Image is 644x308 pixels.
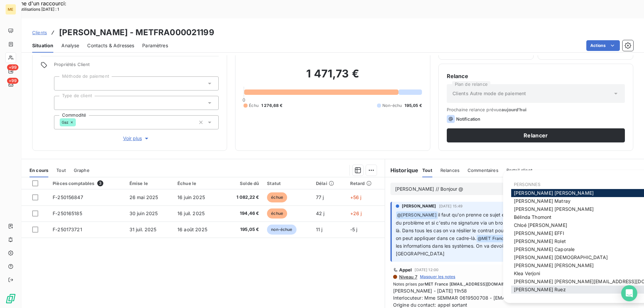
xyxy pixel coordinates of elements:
[5,66,16,76] a: +99
[243,97,245,103] span: 0
[32,42,53,49] span: Situation
[54,135,219,142] button: Voir plus
[621,285,637,301] div: Open Intercom Messenger
[129,210,158,216] span: 30 juin 2025
[395,186,464,192] span: [PERSON_NAME] // Bonjour @
[350,227,358,232] span: -5 j
[440,168,460,173] span: Relances
[62,120,68,124] span: Gaz
[59,26,214,39] h3: [PERSON_NAME] - METFRA000021199
[267,192,287,202] span: échue
[420,274,455,280] span: Masquer les notes
[399,267,412,272] span: Appel
[514,214,551,220] span: Bélinda Thomont
[422,168,432,173] span: Tout
[227,226,259,233] span: 195,05 €
[267,225,296,235] span: non-échue
[60,100,65,106] input: Ajouter une valeur
[177,227,207,232] span: 16 août 2025
[53,180,121,186] div: Pièces comptables
[97,180,103,186] span: 3
[227,181,259,186] div: Solde dû
[7,64,18,70] span: +99
[129,227,157,232] span: 31 juil. 2025
[61,42,79,49] span: Analyse
[405,103,422,109] span: 195,05 €
[316,210,325,216] span: 42 j
[447,107,625,112] span: Prochaine relance prévue
[514,222,567,228] span: Chloé [PERSON_NAME]
[402,203,436,209] span: [PERSON_NAME]
[514,262,594,268] span: [PERSON_NAME] [PERSON_NAME]
[393,281,636,287] span: Notes prises par :
[456,116,481,122] span: Notification
[227,194,259,201] span: 1 082,22 €
[142,42,168,49] span: Paramètres
[396,212,634,241] span: il faut qu'on prenne ce sujet et faire le point avec les sales pour comprendre l'origine du probl...
[514,287,566,292] span: [PERSON_NAME] Ruez
[60,80,65,86] input: Ajouter une valeur
[316,227,323,232] span: 11 j
[261,103,283,109] span: 1 276,68 €
[32,30,47,35] span: Clients
[129,194,158,200] span: 26 mai 2025
[425,282,521,287] span: MET France [EMAIL_ADDRESS][DOMAIN_NAME]
[477,235,583,243] span: @ MET France [EMAIL_ADDRESS][DOMAIN_NAME]
[385,166,419,174] h6: Historique
[74,168,90,173] span: Graphe
[382,103,402,109] span: Non-échu
[177,194,205,200] span: 16 juin 2025
[501,107,527,112] span: aujourd’hui
[316,181,342,186] div: Délai
[514,254,608,260] span: [PERSON_NAME] [DEMOGRAPHIC_DATA]
[53,227,82,232] span: F-250173721
[439,204,463,208] span: [DATE] 15:49
[514,230,564,236] span: [PERSON_NAME] EFFI
[452,90,526,97] span: Clients Autre mode de paiement
[53,210,82,216] span: F-250165185
[56,168,66,173] span: Tout
[5,79,16,90] a: +99
[350,181,381,186] div: Retard
[514,238,566,244] span: [PERSON_NAME] Rolet
[267,208,287,219] span: échue
[514,206,594,212] span: [PERSON_NAME] [PERSON_NAME]
[350,210,362,216] span: +26 j
[398,274,417,280] span: Niveau 7
[87,42,134,49] span: Contacts & Adresses
[514,270,540,276] span: Klea Verjoni
[30,168,48,173] span: En cours
[177,210,205,216] span: 16 juil. 2025
[396,235,630,257] span: pouvez-vous aligner les informations dans les systèmes. On va devoir établir un courrier de résil...
[129,181,169,186] div: Émise le
[54,62,219,71] span: Propriétés Client
[267,181,308,186] div: Statut
[468,168,498,173] span: Commentaires
[32,29,47,36] a: Clients
[76,119,81,125] input: Ajouter une valeur
[586,40,620,51] button: Actions
[415,268,438,272] span: [DATE] 12:00
[249,103,259,109] span: Échu
[514,198,571,204] span: [PERSON_NAME] Matray
[396,211,438,219] span: @ [PERSON_NAME]
[514,190,594,196] span: [PERSON_NAME] [PERSON_NAME]
[244,67,422,87] h2: 1 471,73 €
[5,293,16,304] img: Logo LeanPay
[350,194,362,200] span: +56 j
[227,210,259,217] span: 194,46 €
[514,246,575,252] span: [PERSON_NAME] Caporale
[447,72,625,80] h6: Relance
[123,135,150,142] span: Voir plus
[447,128,625,142] button: Relancer
[506,168,532,173] span: Portail client
[514,182,540,187] span: PERSONNES
[316,194,324,200] span: 77 j
[53,194,83,200] span: F-250156847
[177,181,219,186] div: Échue le
[7,78,18,84] span: +99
